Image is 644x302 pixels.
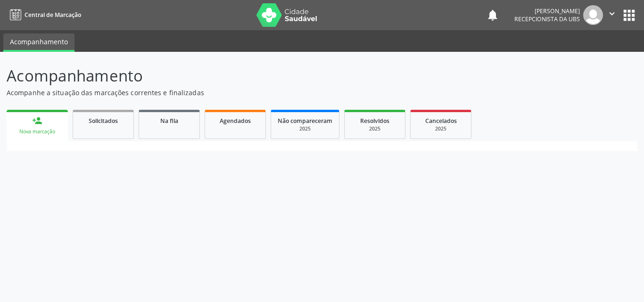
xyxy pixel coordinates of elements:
[7,88,448,98] p: Acompanhe a situação das marcações correntes e finalizadas
[417,125,464,132] div: 2025
[583,5,603,25] img: img
[514,7,580,15] div: [PERSON_NAME]
[25,11,81,19] span: Central de Marcação
[360,117,389,125] span: Resolvidos
[278,125,332,132] div: 2025
[278,117,332,125] span: Não compareceram
[351,125,398,132] div: 2025
[7,64,448,88] p: Acompanhamento
[89,117,118,125] span: Solicitados
[220,117,251,125] span: Agendados
[486,8,499,22] button: notifications
[603,5,621,25] button: 
[607,8,617,19] i: 
[514,15,580,23] span: Recepcionista da UBS
[13,128,61,135] div: Nova marcação
[3,33,74,52] a: Acompanhamento
[621,7,637,24] button: apps
[32,115,42,126] div: person_add
[425,117,457,125] span: Cancelados
[160,117,178,125] span: Na fila
[7,7,81,23] a: Central de Marcação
